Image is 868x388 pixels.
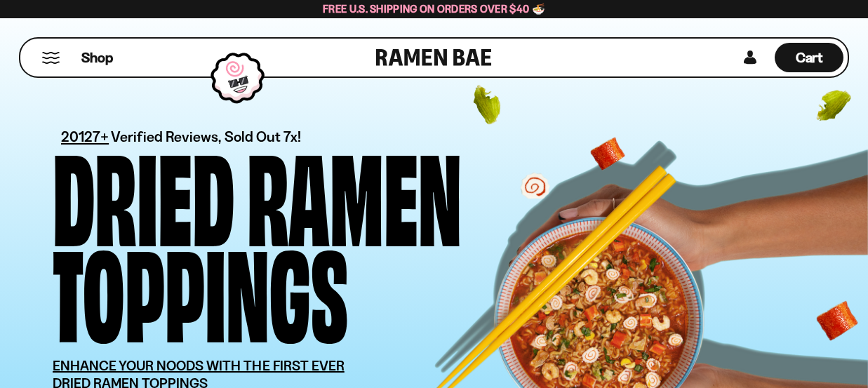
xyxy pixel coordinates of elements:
[41,52,60,64] button: Mobile Menu Trigger
[53,144,234,240] div: Dried
[323,2,545,15] span: Free U.S. Shipping on Orders over $40 🍜
[81,43,113,72] a: Shop
[796,49,823,66] span: Cart
[775,39,843,76] div: Cart
[81,48,113,67] span: Shop
[53,240,348,336] div: Toppings
[247,144,462,240] div: Ramen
